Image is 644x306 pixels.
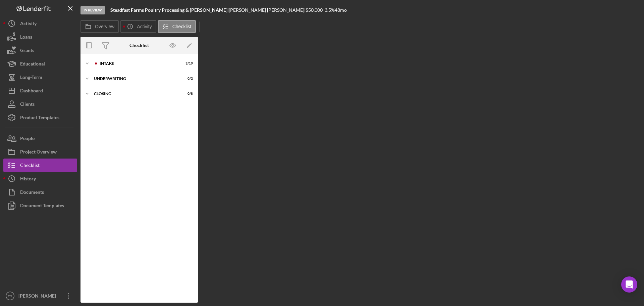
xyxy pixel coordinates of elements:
[110,7,229,13] div: |
[100,61,176,65] div: Intake
[94,77,176,81] div: Underwriting
[110,7,227,13] b: Steadfast Farms Poultry Processing & [PERSON_NAME]
[172,24,192,29] label: Checklist
[94,92,176,96] div: Closing
[8,294,12,298] text: ES
[80,20,119,33] button: Overview
[3,199,77,212] button: Document Templates
[129,43,149,48] div: Checklist
[20,97,35,113] div: Clients
[20,30,32,45] div: Loans
[20,145,57,160] div: Project Overview
[306,7,325,13] div: $50,000
[3,159,77,172] button: Checklist
[3,132,77,145] button: People
[20,57,45,72] div: Educational
[20,172,36,187] div: History
[3,30,77,44] button: Loans
[3,111,77,124] button: Product Templates
[325,7,335,13] div: 3.5 %
[3,172,77,185] button: History
[3,71,77,84] button: Long-Term
[20,17,37,32] div: Activity
[20,132,35,147] div: People
[95,24,114,29] label: Overview
[17,289,60,304] div: [PERSON_NAME]
[20,199,64,214] div: Document Templates
[158,20,196,33] button: Checklist
[120,20,156,33] button: Activity
[3,44,77,57] button: Grants
[20,44,34,59] div: Grants
[3,289,77,303] button: ES[PERSON_NAME]
[20,159,40,174] div: Checklist
[181,92,193,96] div: 0 / 8
[3,17,77,30] button: Activity
[229,7,306,13] div: [PERSON_NAME] [PERSON_NAME] |
[20,71,42,86] div: Long-Term
[181,61,193,65] div: 3 / 19
[20,111,59,126] div: Product Templates
[335,7,347,13] div: 48 mo
[3,97,77,111] button: Clients
[181,77,193,81] div: 0 / 2
[3,145,77,159] button: Project Overview
[3,185,77,199] button: Documents
[3,57,77,71] button: Educational
[3,84,77,97] button: Dashboard
[621,276,637,293] div: Open Intercom Messenger
[137,24,152,29] label: Activity
[20,185,44,201] div: Documents
[20,84,43,99] div: Dashboard
[80,6,105,14] div: In Review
